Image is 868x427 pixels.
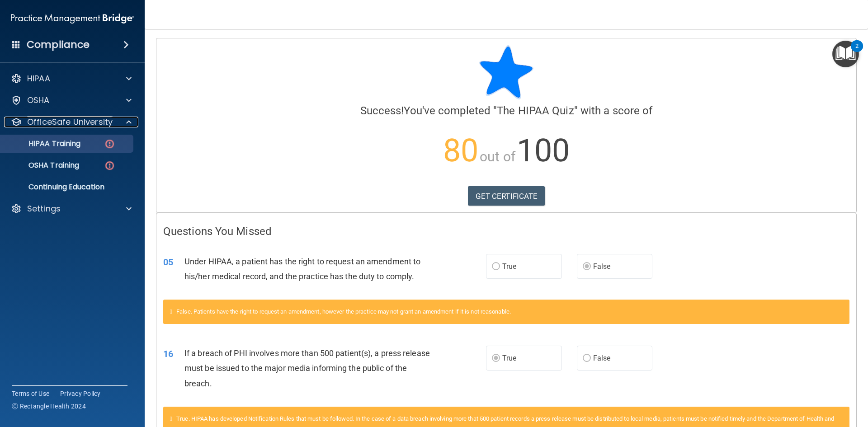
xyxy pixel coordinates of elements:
span: 80 [443,132,478,169]
h4: Questions You Missed [163,225,849,237]
a: OfficeSafe University [11,117,132,127]
a: GET CERTIFICATE [468,186,545,206]
p: OSHA [27,95,50,106]
input: True [492,263,500,270]
a: Privacy Policy [60,389,101,398]
img: PMB logo [11,9,134,28]
a: OSHA [11,95,132,106]
iframe: Drift Widget Chat Controller [823,365,857,399]
input: False [583,263,591,270]
span: Under HIPAA, a patient has the right to request an amendment to his/her medical record, and the p... [184,257,420,281]
span: False [593,354,611,362]
p: Settings [27,203,61,214]
span: Success! [360,104,404,117]
input: False [583,355,591,362]
input: True [492,355,500,362]
span: 100 [517,132,570,169]
a: Terms of Use [12,389,49,398]
a: Settings [11,203,132,214]
button: Open Resource Center, 2 new notifications [832,41,859,67]
span: True [502,354,516,362]
a: HIPAA [11,73,132,84]
img: danger-circle.6113f641.png [104,160,115,171]
h4: You've completed " " with a score of [163,105,849,117]
span: True [502,262,516,271]
p: Continuing Education [6,183,129,192]
p: OfficeSafe University [27,117,113,127]
span: out of [480,149,515,164]
span: The HIPAA Quiz [497,104,574,117]
span: Ⓒ Rectangle Health 2024 [12,402,86,411]
img: danger-circle.6113f641.png [104,138,115,150]
p: HIPAA [27,73,50,84]
span: 05 [163,257,173,267]
h4: Compliance [27,38,90,51]
div: 2 [855,46,859,58]
p: HIPAA Training [6,139,80,148]
span: False [593,262,611,271]
img: blue-star-rounded.9d042014.png [479,45,533,99]
span: If a breach of PHI involves more than 500 patient(s), a press release must be issued to the major... [184,348,430,388]
span: 16 [163,348,173,359]
span: False. Patients have the right to request an amendment, however the practice may not grant an ame... [176,308,511,315]
p: OSHA Training [6,161,79,170]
